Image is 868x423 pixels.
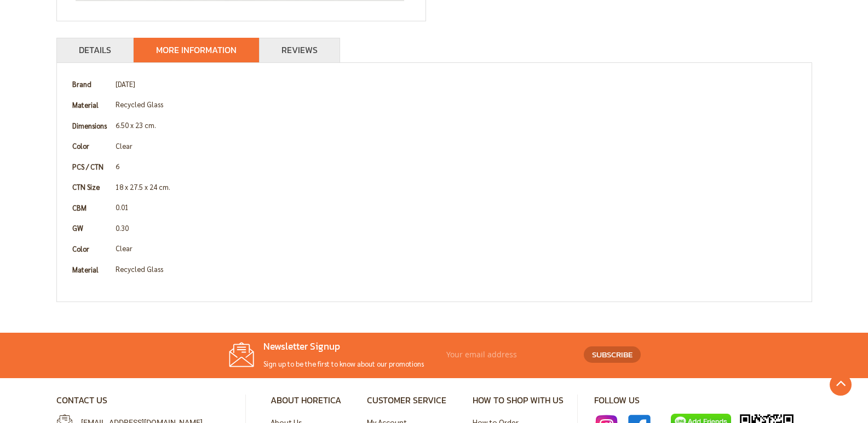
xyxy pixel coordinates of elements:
td: 6 [112,157,801,177]
h4: Customer Service [367,395,446,405]
h4: About Horetica [271,395,341,405]
th: Color [68,239,112,259]
th: Material [68,95,112,115]
td: Clear [112,239,801,259]
span: Subscribe [592,348,633,361]
td: Recycled Glass [112,259,801,280]
th: Color [68,136,112,157]
h4: Contact Us [56,395,237,405]
td: 0.30 [112,218,801,239]
td: [DATE] [112,74,801,95]
h4: Follow Us [594,395,812,405]
h4: How to Shop with Us [473,395,564,405]
a: Reviews [281,43,318,56]
th: GW [68,218,112,239]
th: CTN Size [68,177,112,198]
th: Brand [68,74,112,95]
a: More Information [156,43,237,56]
a: Details [79,43,111,56]
th: Dimensions [68,115,112,136]
h4: Newsletter Signup [228,341,441,353]
a: Go to Top [830,374,852,396]
td: 18 x 27.5 x 24 cm. [112,177,801,198]
button: Subscribe [584,346,641,363]
td: Clear [112,136,801,157]
td: Recycled Glass [112,95,801,115]
p: Sign up to be the first to know about our promotions [228,358,441,370]
td: 6.50 x 23 cm. [112,115,801,136]
th: Material [68,259,112,280]
th: CBM [68,198,112,218]
th: PCS / CTN [68,157,112,177]
td: 0.01 [112,198,801,218]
